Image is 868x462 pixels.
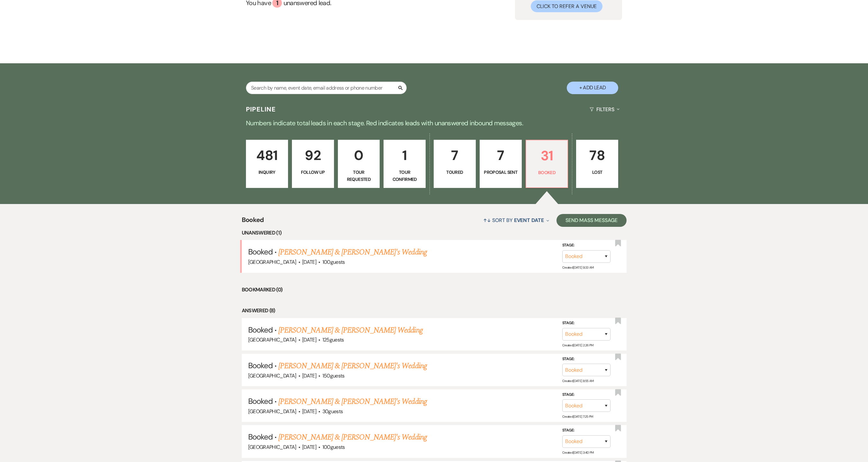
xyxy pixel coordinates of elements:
[530,169,564,176] p: Booked
[242,307,627,315] li: Answered (8)
[567,82,618,94] button: + Add Lead
[438,169,472,176] p: Toured
[556,214,627,227] button: Send Mass Message
[248,247,273,257] span: Booked
[531,0,602,12] button: Click to Refer a Venue
[246,82,407,94] input: Search by name, event date, email address or phone number
[388,145,421,166] p: 1
[484,169,518,176] p: Proposal Sent
[562,379,594,383] span: Created: [DATE] 8:55 AM
[342,169,376,183] p: Tour Requested
[242,286,627,294] li: Bookmarked (0)
[248,432,273,442] span: Booked
[338,140,380,188] a: 0Tour Requested
[248,372,296,379] span: [GEOGRAPHIC_DATA]
[580,169,614,176] p: Lost
[278,246,427,258] a: [PERSON_NAME] & [PERSON_NAME]'s Wedding
[248,396,273,406] span: Booked
[322,259,345,265] span: 100 guests
[562,320,610,327] label: Stage:
[562,355,610,362] label: Stage:
[388,169,421,183] p: Tour Confirmed
[530,145,564,166] p: 31
[302,372,316,379] span: [DATE]
[562,450,594,454] span: Created: [DATE] 3:40 PM
[576,140,618,188] a: 78Lost
[248,259,296,265] span: [GEOGRAPHIC_DATA]
[246,140,288,188] a: 481Inquiry
[246,105,276,114] h3: Pipeline
[250,145,284,166] p: 481
[322,372,345,379] span: 150 guests
[322,408,343,415] span: 30 guests
[562,427,610,434] label: Stage:
[242,229,627,237] li: Unanswered (1)
[242,215,264,229] span: Booked
[587,101,622,118] button: Filters
[562,265,594,269] span: Created: [DATE] 9:33 AM
[248,325,273,335] span: Booked
[480,140,522,188] a: 7Proposal Sent
[562,414,593,419] span: Created: [DATE] 7:25 PM
[562,242,610,249] label: Stage:
[384,140,426,188] a: 1Tour Confirmed
[203,118,665,128] p: Numbers indicate total leads in each stage. Red indicates leads with unanswered inbound messages.
[526,140,568,188] a: 31Booked
[562,343,593,347] span: Created: [DATE] 2:26 PM
[483,217,491,224] span: ↑↓
[342,145,376,166] p: 0
[278,431,427,443] a: [PERSON_NAME] & [PERSON_NAME]'s Wedding
[302,408,316,415] span: [DATE]
[296,169,330,176] p: Follow Up
[514,217,544,224] span: Event Date
[248,336,296,343] span: [GEOGRAPHIC_DATA]
[278,360,427,372] a: [PERSON_NAME] & [PERSON_NAME]'s Wedding
[248,408,296,415] span: [GEOGRAPHIC_DATA]
[484,145,518,166] p: 7
[481,212,551,229] button: Sort By Event Date
[250,169,284,176] p: Inquiry
[278,324,422,336] a: [PERSON_NAME] & [PERSON_NAME] Wedding
[302,259,316,265] span: [DATE]
[580,145,614,166] p: 78
[248,444,296,450] span: [GEOGRAPHIC_DATA]
[292,140,334,188] a: 92Follow Up
[302,444,316,450] span: [DATE]
[278,396,427,407] a: [PERSON_NAME] & [PERSON_NAME]'s Wedding
[434,140,476,188] a: 7Toured
[322,336,344,343] span: 125 guests
[562,391,610,398] label: Stage:
[248,360,273,370] span: Booked
[296,145,330,166] p: 92
[302,336,316,343] span: [DATE]
[438,145,472,166] p: 7
[322,444,345,450] span: 100 guests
